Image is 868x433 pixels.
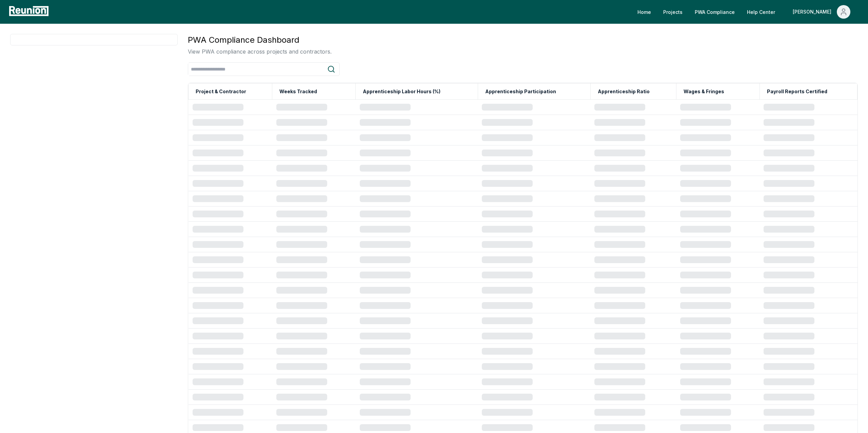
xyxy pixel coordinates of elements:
[742,5,781,19] a: Help Center
[188,47,332,56] p: View PWA compliance across projects and contractors.
[596,85,651,98] button: Apprenticeship Ratio
[361,85,442,98] button: Apprenticeship Labor Hours (%)
[658,5,688,19] a: Projects
[278,85,318,98] button: Weeks Tracked
[793,5,834,19] div: [PERSON_NAME]
[188,34,332,46] h3: PWA Compliance Dashboard
[689,5,740,19] a: PWA Compliance
[632,5,656,19] a: Home
[766,85,829,98] button: Payroll Reports Certified
[194,85,248,98] button: Project & Contractor
[787,5,856,19] button: [PERSON_NAME]
[682,85,726,98] button: Wages & Fringes
[484,85,557,98] button: Apprenticeship Participation
[632,5,861,19] nav: Main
